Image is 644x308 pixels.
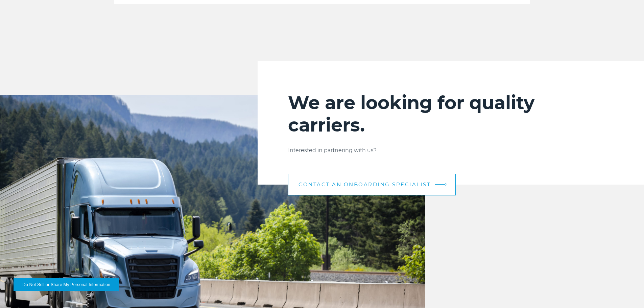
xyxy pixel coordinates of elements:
[299,182,431,187] span: CONTACT AN ONBOARDING SPECIALIST
[14,278,119,291] button: Do Not Sell or Share My Personal Information
[288,92,614,136] h2: We are looking for quality carriers.
[288,174,456,195] a: CONTACT AN ONBOARDING SPECIALIST arrow arrow
[445,183,448,186] img: arrow
[288,146,614,155] p: Interested in partnering with us?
